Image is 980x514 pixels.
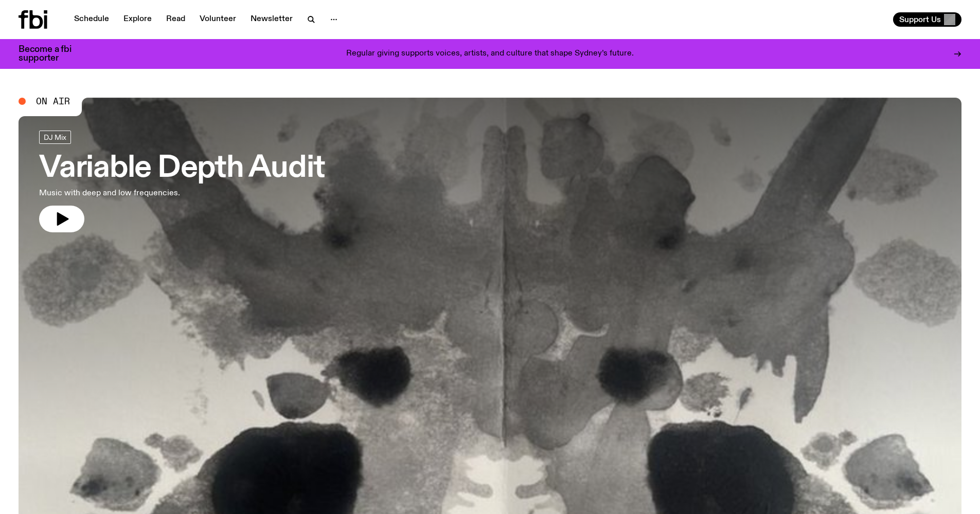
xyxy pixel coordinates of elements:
[117,12,158,27] a: Explore
[193,12,242,27] a: Volunteer
[244,12,299,27] a: Newsletter
[39,131,325,232] a: Variable Depth AuditMusic with deep and low frequencies.
[68,12,115,27] a: Schedule
[19,45,84,63] h3: Become a fbi supporter
[44,133,66,141] span: DJ Mix
[39,187,302,199] p: Music with deep and low frequencies.
[899,15,941,24] span: Support Us
[893,12,961,27] button: Support Us
[346,49,634,59] p: Regular giving supports voices, artists, and culture that shape Sydney’s future.
[36,97,70,106] span: On Air
[39,131,71,144] a: DJ Mix
[160,12,191,27] a: Read
[39,154,325,183] h3: Variable Depth Audit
